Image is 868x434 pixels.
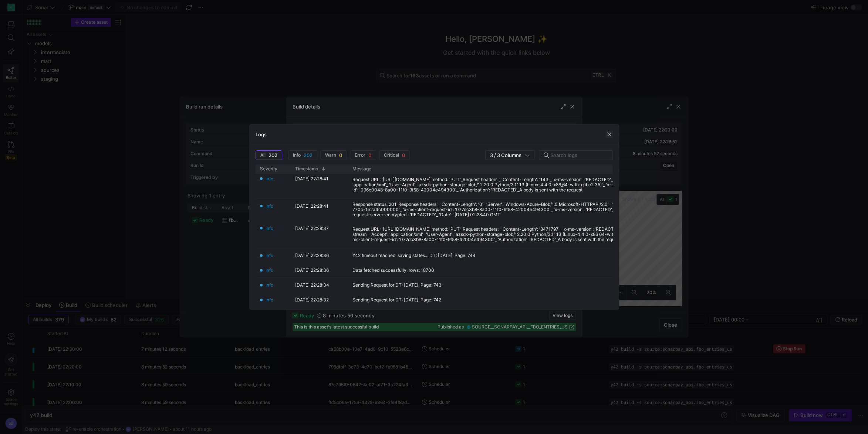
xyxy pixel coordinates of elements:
span: Info [293,153,301,158]
div: Data fetched successfully, rows: 18700 [352,268,434,273]
span: 0 [402,152,405,158]
span: Info [266,224,273,232]
span: Info [266,202,273,210]
y42-timestamp-cell-renderer: [DATE] 22:28:37 [295,224,329,232]
span: Severity [260,166,277,171]
span: 3 / 3 Columns [490,152,524,158]
button: Info202 [288,150,317,160]
span: Info [266,296,273,304]
h3: Logs [256,131,267,137]
span: Timestamp [295,166,318,171]
span: 0 [339,152,342,158]
y42-timestamp-cell-renderer: [DATE] 22:28:41 [295,175,328,183]
div: Request URL: '[URL][DOMAIN_NAME] method: 'PUT'_Request headers:_ 'Content-Length': '8471797'_ 'x-... [352,227,708,242]
div: Sending Request for DT: [DATE], Page: 743 [352,283,442,288]
y42-timestamp-cell-renderer: [DATE] 22:28:41 [295,202,328,210]
span: Message [352,166,371,171]
span: Info [266,266,273,274]
div: Y42 timeout reached, saving states... DT: [DATE], Page: 744 [352,253,476,258]
span: All [260,153,266,158]
button: 3 / 3 Columns [485,150,534,160]
span: Warn [325,153,336,158]
y42-timestamp-cell-renderer: [DATE] 22:28:36 [295,251,329,259]
span: 202 [268,152,277,158]
button: All202 [256,150,282,160]
button: Critical0 [379,150,410,160]
span: Critical [384,153,399,158]
span: Error [355,153,365,158]
span: 202 [304,152,313,158]
div: Response status: 201_Response headers:_ 'Content-Length': '0'_ 'Server': 'Windows-Azure-Blob/1.0 ... [352,202,708,217]
y42-timestamp-cell-renderer: [DATE] 22:28:34 [295,281,329,289]
span: Info [266,251,273,259]
y42-timestamp-cell-renderer: [DATE] 22:28:32 [295,296,329,304]
button: Warn0 [320,150,347,160]
input: Search logs [550,152,607,158]
span: 0 [368,152,371,158]
span: Info [266,281,273,289]
div: Request URL: '[URL][DOMAIN_NAME] method: 'PUT'_Request headers:_ 'Content-Length': '143'_ 'x-ms-v... [352,177,708,193]
span: Info [266,175,273,183]
y42-timestamp-cell-renderer: [DATE] 22:28:36 [295,266,329,274]
button: Error0 [350,150,376,160]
